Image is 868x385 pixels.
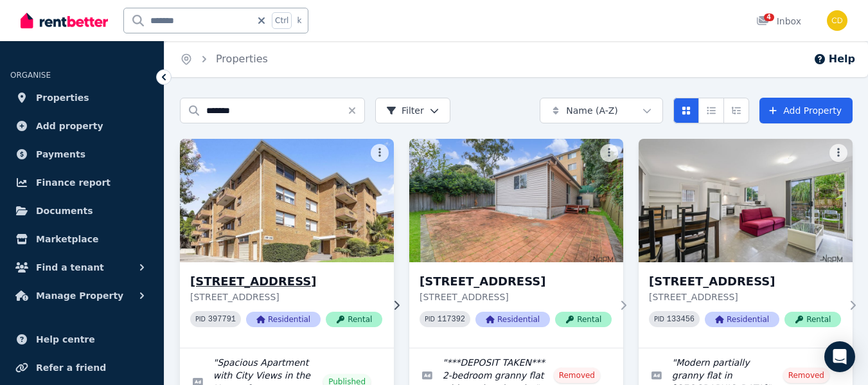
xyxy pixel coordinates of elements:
[409,139,623,348] a: 30B Wolli Creek Road, Banksia[STREET_ADDRESS][STREET_ADDRESS]PID 117392ResidentialRental
[272,12,292,29] span: Ctrl
[420,291,612,303] p: [STREET_ADDRESS]
[698,98,724,123] button: Compact list view
[673,98,749,123] div: View options
[10,255,154,280] button: Find a tenant
[759,98,853,123] a: Add Property
[639,139,853,262] img: 30B Wolli Creek Road, Banksia
[673,98,699,123] button: Card view
[36,118,103,134] span: Add property
[375,98,450,123] button: Filter
[36,203,93,219] span: Documents
[723,98,749,123] button: Expanded list view
[566,104,618,117] span: Name (A-Z)
[667,315,695,324] code: 133456
[36,260,104,275] span: Find a tenant
[409,139,623,262] img: 30B Wolli Creek Road, Banksia
[10,355,154,381] a: Refer a friend
[190,273,382,291] h3: [STREET_ADDRESS]
[246,312,321,327] span: Residential
[764,13,774,21] span: 4
[600,144,618,162] button: More options
[326,312,382,327] span: Rental
[425,316,435,323] small: PID
[297,15,301,26] span: k
[36,332,95,347] span: Help centre
[827,10,847,31] img: Chris Dimitropoulos
[420,273,612,291] h3: [STREET_ADDRESS]
[386,104,424,117] span: Filter
[784,312,841,327] span: Rental
[180,139,394,348] a: 1/10 Banksia Rd, Caringbah[STREET_ADDRESS][STREET_ADDRESS]PID 397791ResidentialRental
[555,312,612,327] span: Rental
[36,360,106,375] span: Refer a friend
[10,198,154,224] a: Documents
[36,288,123,303] span: Manage Property
[21,11,108,30] img: RentBetter
[10,85,154,111] a: Properties
[10,283,154,309] button: Manage Property
[195,316,206,323] small: PID
[829,144,847,162] button: More options
[756,15,801,28] div: Inbox
[475,312,550,327] span: Residential
[824,341,855,372] div: Open Intercom Messenger
[175,136,400,265] img: 1/10 Banksia Rd, Caringbah
[639,139,853,348] a: 30B Wolli Creek Road, Banksia[STREET_ADDRESS][STREET_ADDRESS]PID 133456ResidentialRental
[10,170,154,195] a: Finance report
[654,316,664,323] small: PID
[208,315,236,324] code: 397791
[36,90,89,105] span: Properties
[649,291,841,303] p: [STREET_ADDRESS]
[190,291,382,303] p: [STREET_ADDRESS]
[540,98,663,123] button: Name (A-Z)
[438,315,465,324] code: 117392
[10,71,51,80] span: ORGANISE
[649,273,841,291] h3: [STREET_ADDRESS]
[10,113,154,139] a: Add property
[164,41,283,77] nav: Breadcrumb
[36,175,111,190] span: Finance report
[10,327,154,352] a: Help centre
[813,51,855,67] button: Help
[216,53,268,65] a: Properties
[36,231,98,247] span: Marketplace
[10,226,154,252] a: Marketplace
[705,312,779,327] span: Residential
[10,141,154,167] a: Payments
[36,147,85,162] span: Payments
[371,144,389,162] button: More options
[347,98,365,123] button: Clear search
